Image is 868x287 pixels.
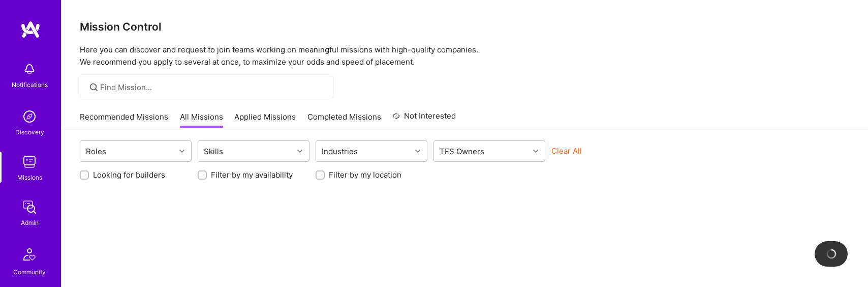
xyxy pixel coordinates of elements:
[13,267,46,277] div: Community
[319,144,360,159] div: Industries
[19,197,40,217] img: admin teamwork
[329,169,401,180] label: Filter by my location
[80,44,850,68] p: Here you can discover and request to join teams working on meaningful missions with high-quality ...
[93,169,165,180] label: Looking for builders
[83,144,109,159] div: Roles
[415,149,420,154] i: icon Chevron
[17,242,42,267] img: Community
[19,152,40,172] img: teamwork
[88,81,100,93] i: icon SearchGrey
[179,149,184,154] i: icon Chevron
[392,110,456,128] a: Not Interested
[533,149,538,154] i: icon Chevron
[17,172,42,183] div: Missions
[21,217,39,228] div: Admin
[80,20,850,33] h3: Mission Control
[551,146,582,156] button: Clear All
[12,79,48,90] div: Notifications
[826,249,836,259] img: loading
[201,144,226,159] div: Skills
[180,111,223,128] a: All Missions
[297,149,302,154] i: icon Chevron
[15,127,44,137] div: Discovery
[100,82,326,93] input: Find Mission...
[19,106,40,127] img: discovery
[20,20,41,39] img: logo
[307,111,381,128] a: Completed Missions
[80,111,168,128] a: Recommended Missions
[234,111,296,128] a: Applied Missions
[211,169,293,180] label: Filter by my availability
[19,59,40,79] img: bell
[437,144,487,159] div: TFS Owners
